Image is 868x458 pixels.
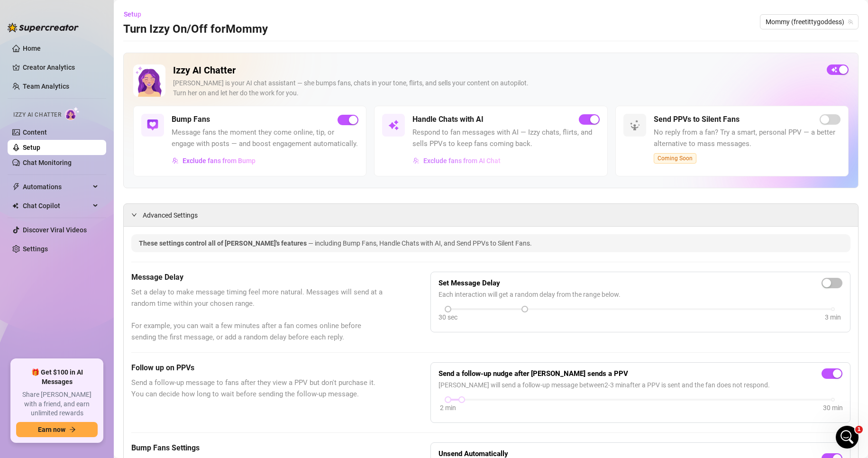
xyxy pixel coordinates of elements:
img: svg%3e [172,157,179,164]
a: Creator Analytics [23,60,99,75]
span: Exclude fans from Bump [183,157,256,165]
span: Share [PERSON_NAME] with a friend, and earn unlimited rewards [16,390,98,418]
h5: Handle Chats with AI [412,114,484,125]
a: Setup [23,144,40,151]
span: Chat Copilot [23,198,90,213]
button: Setup [123,7,149,22]
span: Set a delay to make message timing feel more natural. Messages will send at a random time within ... [131,287,383,343]
span: Coming Soon [654,153,696,164]
img: svg%3e [147,119,158,131]
span: Advanced Settings [143,210,198,220]
a: Chat Monitoring [23,159,72,166]
a: Team Analytics [23,82,69,90]
span: [PERSON_NAME] will send a follow-up message between 2 - 3 min after a PPV is sent and the fan doe... [439,380,842,390]
button: Exclude fans from Bump [172,153,256,168]
span: 🎁 Get $100 in AI Messages [16,368,98,386]
img: svg%3e [413,157,420,164]
h2: Izzy AI Chatter [173,64,819,76]
div: [PERSON_NAME] is your AI chat assistant — she bumps fans, chats in your tone, flirts, and sells y... [173,78,819,98]
h5: Message Delay [131,272,383,283]
span: Mommy (freetittygoddess) [766,15,853,29]
span: arrow-right [69,426,76,433]
span: 1 [855,426,863,433]
a: Settings [23,245,48,253]
span: Each interaction will get a random delay from the range below. [439,289,842,300]
div: 30 min [823,403,843,413]
a: Home [23,45,41,52]
strong: Set Message Delay [439,279,500,287]
span: Automations [23,179,90,194]
h3: Turn Izzy On/Off for Mommy [123,22,268,37]
img: Chat Copilot [12,202,18,209]
span: expanded [131,212,137,218]
div: 30 sec [439,312,457,322]
span: thunderbolt [12,183,20,191]
h5: Bump Fans [172,114,210,125]
img: AI Chatter [65,107,80,120]
iframe: Intercom live chat [836,426,859,449]
img: Izzy AI Chatter [133,64,165,97]
span: Izzy AI Chatter [13,110,61,119]
span: These settings control all of [PERSON_NAME]'s features [139,239,308,247]
h5: Send PPVs to Silent Fans [654,114,740,125]
span: Exclude fans from AI Chat [423,157,501,165]
img: svg%3e [629,119,640,131]
img: svg%3e [388,119,399,131]
span: Send a follow-up message to fans after they view a PPV but don't purchase it. You can decide how ... [131,377,383,400]
h5: Follow up on PPVs [131,362,383,374]
span: Respond to fan messages with AI — Izzy chats, flirts, and sells PPVs to keep fans coming back. [412,127,599,149]
span: No reply from a fan? Try a smart, personal PPV — a better alternative to mass messages. [654,127,841,149]
span: — including Bump Fans, Handle Chats with AI, and Send PPVs to Silent Fans. [308,239,532,247]
a: Content [23,128,47,136]
div: expanded [131,210,143,220]
div: 2 min [440,403,456,413]
a: Discover Viral Videos [23,226,87,234]
button: Exclude fans from AI Chat [412,153,501,168]
button: Earn nowarrow-right [16,422,98,437]
strong: Send a follow-up nudge after [PERSON_NAME] sends a PPV [439,369,628,378]
h5: Bump Fans Settings [131,442,383,454]
span: team [848,19,853,25]
div: 3 min [825,312,841,322]
span: Message fans the moment they come online, tip, or engage with posts — and boost engagement automa... [172,127,358,149]
img: logo-BBDzfeDw.svg [8,23,79,32]
span: Setup [124,10,141,18]
strong: Unsend Automatically [439,449,508,458]
span: Earn now [38,426,65,433]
